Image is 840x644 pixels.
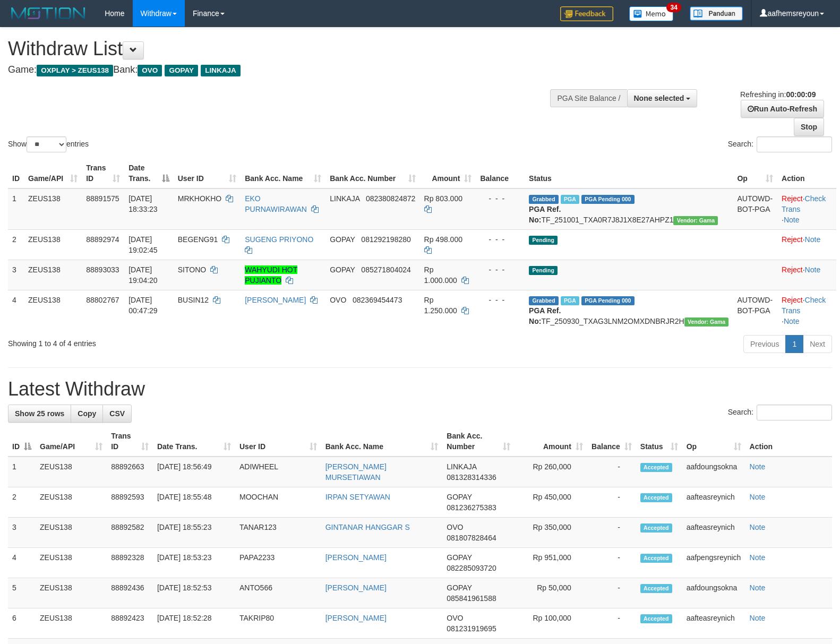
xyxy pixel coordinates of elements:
[515,457,587,487] td: Rp 260,000
[525,290,733,331] td: TF_250930_TXAG3LNM2OMXDNBRJR2H
[8,578,36,608] td: 5
[8,260,24,290] td: 3
[684,317,729,327] span: Vendor URL: https://trx31.1velocity.biz
[8,188,24,230] td: 1
[777,188,836,230] td: · ·
[587,548,636,578] td: -
[245,235,313,244] a: SUGENG PRIYONO
[330,235,355,244] span: GOPAY
[805,265,821,274] a: Note
[325,158,419,188] th: Bank Acc. Number: activate to sort column ascending
[8,457,36,487] td: 1
[777,229,836,260] td: ·
[8,5,89,21] img: MOTION_logo.png
[682,426,745,457] th: Op: activate to sort column ascending
[153,518,235,548] td: [DATE] 18:55:23
[86,296,119,304] span: 88802767
[525,188,733,230] td: TF_251001_TXA0R7J8J1X8E27AHPZ1
[447,553,472,562] span: GOPAY
[682,518,745,548] td: aafteasreynich
[782,265,803,274] a: Reject
[353,296,402,304] span: Copy 082369454473 to clipboard
[782,235,803,244] a: Reject
[24,158,82,188] th: Game/API: activate to sort column ascending
[8,136,89,152] label: Show entries
[480,193,520,204] div: - - -
[361,235,410,244] span: Copy 081292198280 to clipboard
[636,426,682,457] th: Status: activate to sort column ascending
[36,608,107,639] td: ZEUS138
[750,493,766,501] a: Note
[447,624,496,633] span: Copy 081231919695 to clipboard
[107,457,153,487] td: 88892663
[153,457,235,487] td: [DATE] 18:56:49
[447,493,472,501] span: GOPAY
[690,6,743,21] img: panduan.png
[733,188,777,230] td: AUTOWD-BOT-PGA
[153,608,235,639] td: [DATE] 18:52:28
[330,296,346,304] span: OVO
[27,136,66,152] select: Showentries
[750,614,766,622] a: Note
[480,234,520,245] div: - - -
[640,493,672,502] span: Accepted
[529,195,559,204] span: Grabbed
[107,487,153,518] td: 88892593
[529,236,558,245] span: Pending
[561,195,579,204] span: Marked by aafpengsreynich
[8,158,24,188] th: ID
[24,290,82,331] td: ZEUS138
[8,334,342,349] div: Showing 1 to 4 of 4 entries
[682,487,745,518] td: aafteasreynich
[640,463,672,472] span: Accepted
[587,608,636,639] td: -
[442,426,514,457] th: Bank Acc. Number: activate to sort column ascending
[153,578,235,608] td: [DATE] 18:52:53
[745,426,832,457] th: Action
[245,265,297,285] a: WAHYUDI HOT PUJIANTO
[803,335,832,353] a: Next
[107,578,153,608] td: 88892436
[235,608,321,639] td: TAKRIP80
[424,265,457,285] span: Rp 1.000.000
[515,548,587,578] td: Rp 951,000
[447,523,463,531] span: OVO
[330,265,355,274] span: GOPAY
[529,205,561,224] b: PGA Ref. No:
[728,136,832,152] label: Search:
[424,235,462,244] span: Rp 498.000
[325,462,387,482] a: [PERSON_NAME] MURSETIAWAN
[86,265,119,274] span: 88893033
[728,405,832,420] label: Search:
[178,265,206,274] span: SITONO
[666,3,681,12] span: 34
[107,518,153,548] td: 88892582
[8,290,24,331] td: 4
[447,473,496,482] span: Copy 081328314336 to clipboard
[447,503,496,512] span: Copy 081236275383 to clipboard
[153,548,235,578] td: [DATE] 18:53:23
[447,594,496,603] span: Copy 085841961588 to clipboard
[447,614,463,622] span: OVO
[757,405,832,420] input: Search:
[750,523,766,531] a: Note
[805,235,821,244] a: Note
[235,578,321,608] td: ANTO566
[178,235,218,244] span: BEGENG91
[235,487,321,518] td: MOOCHAN
[8,379,832,400] h1: Latest Withdraw
[515,487,587,518] td: Rp 450,000
[750,553,766,562] a: Note
[786,90,816,99] strong: 00:00:09
[8,518,36,548] td: 3
[128,265,158,285] span: [DATE] 19:04:20
[560,6,613,21] img: Feedback.jpg
[86,194,119,203] span: 88891575
[8,548,36,578] td: 4
[36,578,107,608] td: ZEUS138
[733,290,777,331] td: AUTOWD-BOT-PGA
[782,194,803,203] a: Reject
[587,457,636,487] td: -
[733,158,777,188] th: Op: activate to sort column ascending
[107,426,153,457] th: Trans ID: activate to sort column ascending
